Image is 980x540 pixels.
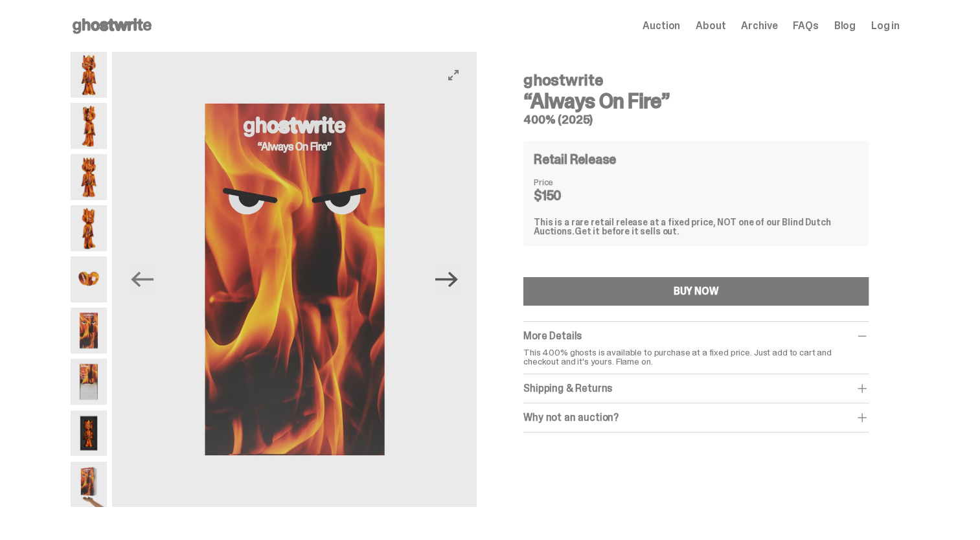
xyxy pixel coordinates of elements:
[643,21,680,31] a: Auction
[871,21,900,31] a: Log in
[534,177,598,186] dt: Price
[834,21,856,31] a: Blog
[523,114,869,126] h5: 400% (2025)
[674,286,719,297] div: BUY NOW
[71,359,107,405] img: Always-On-Fire---Website-Archive.2494X.png
[534,153,616,166] h4: Retail Release
[71,411,107,456] img: Always-On-Fire---Website-Archive.2497X.png
[433,265,461,294] button: Next
[71,462,107,508] img: Always-On-Fire---Website-Archive.2522XX.png
[523,348,869,366] p: This 400% ghosts is available to purchase at a fixed price. Just add to cart and checkout and it'...
[71,103,107,149] img: Always-On-Fire---Website-Archive.2485X.png
[534,189,598,202] dd: $150
[523,329,582,343] span: More Details
[446,67,461,83] button: View full-screen
[696,21,725,31] a: About
[71,154,107,200] img: Always-On-Fire---Website-Archive.2487X.png
[793,21,818,31] a: FAQs
[71,205,107,251] img: Always-On-Fire---Website-Archive.2489X.png
[741,21,777,31] a: Archive
[71,52,107,98] img: Always-On-Fire---Website-Archive.2484X.png
[71,308,107,354] img: Always-On-Fire---Website-Archive.2491X.png
[575,225,679,237] span: Get it before it sells out.
[128,265,156,294] button: Previous
[523,277,869,306] button: BUY NOW
[523,91,869,111] h3: “Always On Fire”
[523,382,869,395] div: Shipping & Returns
[112,52,477,507] img: Always-On-Fire---Website-Archive.2491X.png
[71,256,107,302] img: Always-On-Fire---Website-Archive.2490X.png
[523,73,869,88] h4: ghostwrite
[523,411,869,424] div: Why not an auction?
[534,218,858,236] div: This is a rare retail release at a fixed price, NOT one of our Blind Dutch Auctions.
